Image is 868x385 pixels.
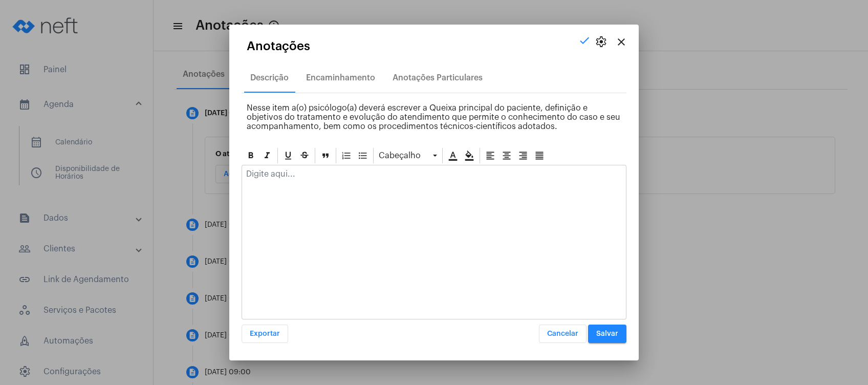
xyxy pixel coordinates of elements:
[596,330,618,337] span: Salvar
[247,104,620,131] span: Nesse item a(o) psicólogo(a) deverá escrever a Queixa principal do paciente, definição e objetivo...
[355,148,371,163] div: Bullet List
[515,148,531,163] div: Alinhar à direita
[318,148,333,163] div: Blockquote
[339,148,354,163] div: Ordered List
[532,148,547,163] div: Alinhar justificado
[297,148,312,163] div: Strike
[280,148,296,163] div: Sublinhado
[376,148,440,163] div: Cabeçalho
[243,148,258,163] div: Negrito
[462,148,477,163] div: Cor de fundo
[483,148,498,163] div: Alinhar à esquerda
[499,148,514,163] div: Alinhar ao centro
[588,325,626,343] button: Salvar
[539,325,587,343] button: Cancelar
[250,330,280,337] span: Exportar
[247,39,310,53] span: Anotações
[250,73,289,82] div: Descrição
[445,148,461,163] div: Cor do texto
[242,325,288,343] button: Exportar
[591,32,611,52] button: settings
[393,73,483,82] div: Anotações Particulares
[578,34,591,47] mat-icon: check
[259,148,275,163] div: Itálico
[615,36,627,48] mat-icon: close
[306,73,375,82] div: Encaminhamento
[547,330,578,337] span: Cancelar
[595,36,607,48] span: settings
